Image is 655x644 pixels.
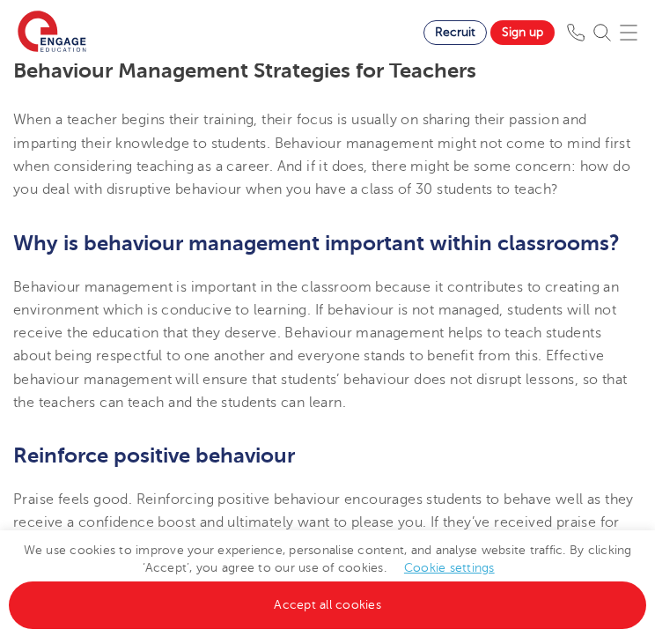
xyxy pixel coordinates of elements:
span: When a teacher begins their training, their focus is usually on sharing their passion and imparti... [13,112,630,197]
a: Recruit [423,20,487,45]
span: Praise feels good. Reinforcing positive behaviour encourages students to behave well as they rece... [13,492,634,600]
span: Reinforce positive behaviour [13,443,295,468]
img: Mobile Menu [620,24,637,41]
img: Search [593,24,611,41]
img: Phone [567,24,585,41]
a: Sign up [490,20,555,45]
a: Accept all cookies [9,581,646,629]
span: Recruit [435,26,475,39]
span: We use cookies to improve your experience, personalise content, and analyse website traffic. By c... [9,544,646,611]
a: Cookie settings [404,561,495,574]
span: Behaviour management is important in the classroom because it contributes to creating an environm... [13,279,627,411]
img: Engage Education [18,11,86,55]
span: Why is behaviour management important within classrooms? [13,231,620,255]
h1: Behaviour Management Strategies for Teachers [13,59,642,82]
